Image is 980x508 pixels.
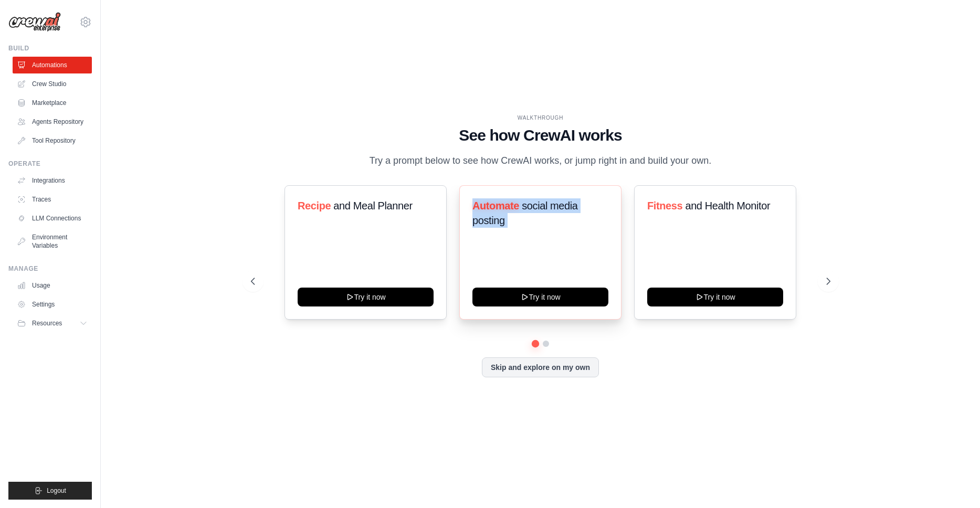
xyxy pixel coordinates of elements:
[364,153,717,168] p: Try a prompt below to see how CrewAI works, or jump right in and build your own.
[32,319,62,327] span: Resources
[13,296,92,313] a: Settings
[647,288,783,306] button: Try it now
[686,200,771,211] span: and Health Monitor
[298,288,434,306] button: Try it now
[8,44,92,52] div: Build
[8,264,92,273] div: Manage
[8,160,92,168] div: Operate
[13,113,92,130] a: Agents Repository
[298,200,331,211] span: Recipe
[13,210,92,227] a: LLM Connections
[482,357,599,377] button: Skip and explore on my own
[251,126,830,145] h1: See how CrewAI works
[472,288,608,306] button: Try it now
[13,315,92,332] button: Resources
[13,76,92,92] a: Crew Studio
[13,132,92,149] a: Tool Repository
[13,94,92,111] a: Marketplace
[928,458,980,508] iframe: Chat Widget
[251,114,830,122] div: WALKTHROUGH
[13,229,92,254] a: Environment Variables
[13,57,92,73] a: Automations
[13,277,92,294] a: Usage
[47,486,66,495] span: Logout
[472,200,519,211] span: Automate
[647,200,682,211] span: Fitness
[333,200,412,211] span: and Meal Planner
[472,200,578,226] span: social media posting
[8,482,92,500] button: Logout
[13,191,92,208] a: Traces
[13,172,92,189] a: Integrations
[8,12,61,32] img: Logo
